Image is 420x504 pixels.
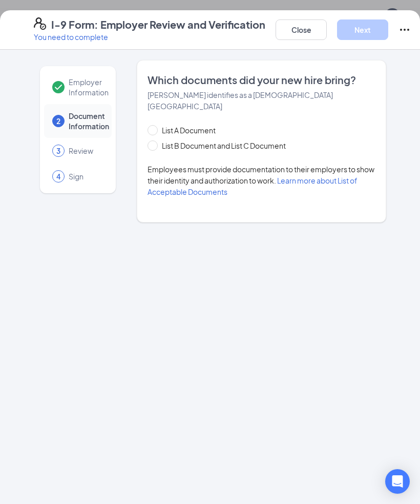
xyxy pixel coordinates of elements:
[148,165,374,196] span: Employees must provide documentation to their employers to show their identity and authorization ...
[34,17,46,30] svg: FormI9EVerifyIcon
[52,81,65,93] svg: Checkmark
[158,140,290,151] span: List B Document and List C Document
[51,17,265,32] h4: I-9 Form: Employer Review and Verification
[56,146,60,156] span: 3
[398,24,411,36] svg: Ellipses
[34,32,265,42] p: You need to complete
[56,116,60,126] span: 2
[69,77,109,97] span: Employer Information
[69,111,109,131] span: Document Information
[148,90,333,111] span: [PERSON_NAME] identifies as a [DEMOGRAPHIC_DATA][GEOGRAPHIC_DATA]
[158,125,220,136] span: List A Document
[337,19,388,40] button: Next
[148,73,375,87] span: Which documents did your new hire bring?
[69,146,101,156] span: Review
[56,171,60,182] span: 4
[69,171,101,182] span: Sign
[276,19,327,40] button: Close
[385,469,410,494] div: Open Intercom Messenger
